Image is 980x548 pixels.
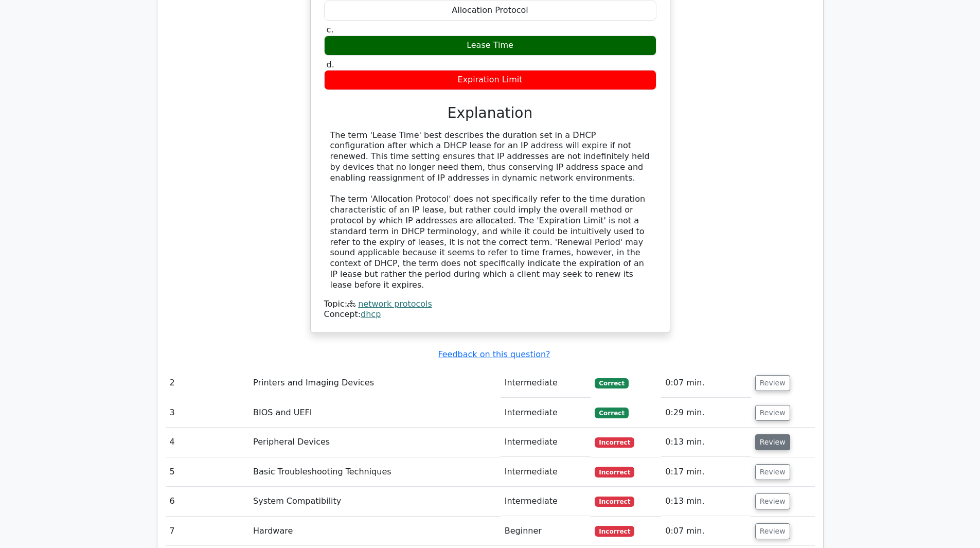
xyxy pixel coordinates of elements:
td: 0:29 min. [661,398,751,428]
a: dhcp [361,309,381,319]
td: Intermediate [501,428,591,457]
td: 0:13 min. [661,428,751,457]
span: Incorrect [595,526,634,536]
td: 5 [166,457,250,487]
td: 6 [166,487,250,516]
td: 0:17 min. [661,457,751,487]
td: Intermediate [501,487,591,516]
td: Peripheral Devices [249,428,501,457]
button: Review [755,405,790,421]
td: 0:13 min. [661,487,751,516]
button: Review [755,464,790,480]
button: Review [755,493,790,509]
button: Review [755,434,790,450]
td: Hardware [249,517,501,546]
td: Intermediate [501,457,591,487]
td: Basic Troubleshooting Techniques [249,457,501,487]
span: d. [327,60,334,69]
a: network protocols [358,299,432,309]
td: 0:07 min. [661,517,751,546]
td: BIOS and UEFI [249,398,501,428]
td: Intermediate [501,368,591,398]
div: Topic: [324,299,656,310]
span: Incorrect [595,467,634,477]
td: 4 [166,428,250,457]
td: Printers and Imaging Devices [249,368,501,398]
div: The term 'Lease Time' best describes the duration set in a DHCP configuration after which a DHCP ... [330,130,650,291]
div: Concept: [324,309,656,320]
button: Review [755,375,790,391]
button: Review [755,523,790,539]
span: Incorrect [595,437,634,448]
td: 3 [166,398,250,428]
td: Beginner [501,517,591,546]
td: 0:07 min. [661,368,751,398]
span: c. [327,25,334,34]
span: Correct [595,378,628,388]
a: Feedback on this question? [438,349,550,359]
span: Correct [595,408,628,418]
td: Intermediate [501,398,591,428]
td: 2 [166,368,250,398]
span: Incorrect [595,497,634,507]
td: System Compatibility [249,487,501,516]
h3: Explanation [330,104,650,122]
td: 7 [166,517,250,546]
div: Allocation Protocol [324,1,656,21]
div: Expiration Limit [324,70,656,90]
div: Lease Time [324,36,656,56]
